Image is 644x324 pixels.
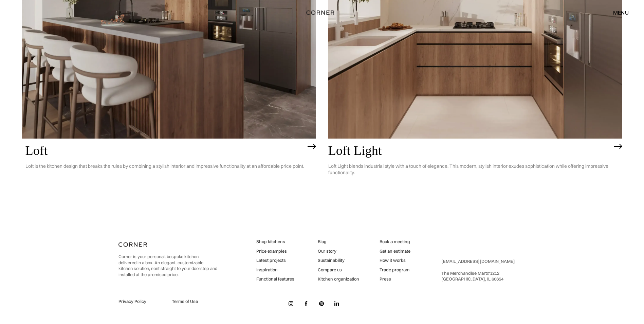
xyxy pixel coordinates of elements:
[441,258,515,282] div: ‍ The Merchandise Mart #1212 ‍ [GEOGRAPHIC_DATA], IL 60654
[441,258,515,264] a: [EMAIL_ADDRESS][DOMAIN_NAME]
[25,158,304,175] p: Loft is the kitchen design that breaks the rules by combining a stylish interior and impressive f...
[318,267,359,273] a: Compare us
[318,276,359,282] a: Kitchen organization
[298,8,346,17] a: home
[318,239,359,245] a: Blog
[256,267,294,273] a: Inspiration
[606,7,629,18] div: menu
[118,299,164,305] a: Privacy Policy
[328,144,611,158] h2: Loft Light
[318,248,359,254] a: Our story
[25,144,304,158] h2: Loft
[380,257,410,264] a: How it works
[380,276,410,282] a: Press
[256,276,294,282] a: Functional features
[380,267,410,273] a: Trade program
[613,10,629,15] div: menu
[256,239,294,245] a: Shop kitchens
[380,248,410,254] a: Get an estimate
[380,239,410,245] a: Book a meeting
[256,248,294,254] a: Price examples
[118,254,217,277] p: Corner is your personal, bespoke kitchen delivered in a box. An elegant, customizable kitchen sol...
[318,257,359,264] a: Sustainability
[256,257,294,264] a: Latest projects
[328,158,611,181] p: Loft Light blends industrial style with a touch of elegance. This modern, stylish interior exudes...
[172,299,217,305] a: Terms of Use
